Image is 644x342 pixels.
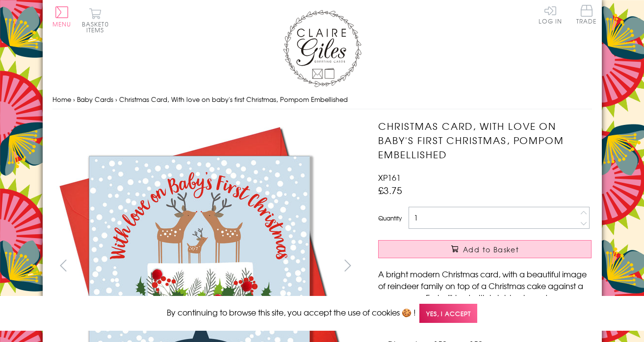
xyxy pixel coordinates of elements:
[576,5,597,26] a: Trade
[378,183,402,197] span: £3.75
[52,95,71,104] a: Home
[539,5,562,24] a: Log In
[378,119,592,161] h1: Christmas Card, With love on baby's first Christmas, Pompom Embellished
[86,20,109,34] span: 0 items
[463,244,519,254] span: Add to Basket
[283,10,361,87] img: Claire Giles Greetings Cards
[378,214,402,222] label: Quantity
[82,8,109,33] button: Basket0 items
[52,20,72,28] span: Menu
[378,268,592,327] p: A bright modern Christmas card, with a beautiful image of reindeer family on top of a Christmas c...
[52,6,72,27] button: Menu
[378,171,401,183] span: XP161
[52,90,592,110] nav: breadcrumbs
[336,254,359,276] button: next
[115,95,117,104] span: ›
[119,95,348,104] span: Christmas Card, With love on baby's first Christmas, Pompom Embellished
[52,254,75,276] button: prev
[419,304,477,323] span: Yes, I accept
[73,95,75,104] span: ›
[77,95,113,104] a: Baby Cards
[576,5,597,24] span: Trade
[378,240,592,258] button: Add to Basket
